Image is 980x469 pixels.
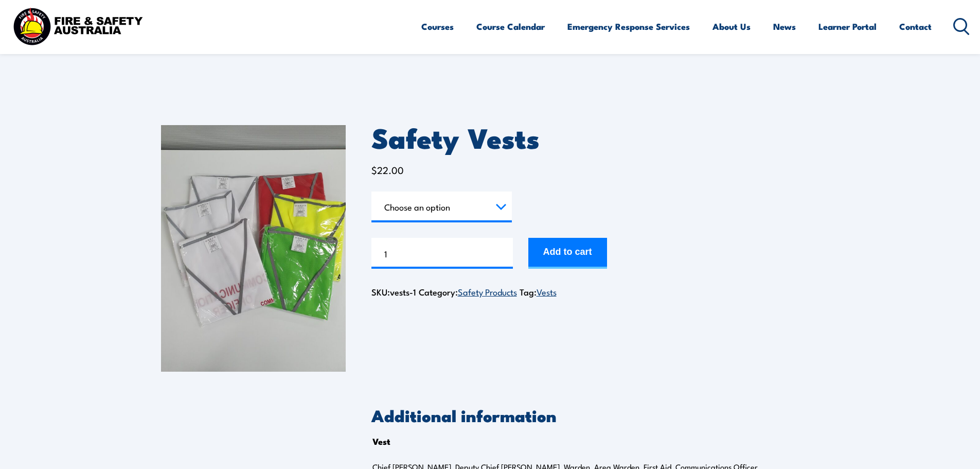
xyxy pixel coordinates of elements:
[899,13,932,40] a: Contact
[528,238,607,269] button: Add to cart
[567,13,690,40] a: Emergency Response Services
[371,238,513,269] input: Product quantity
[458,285,517,298] a: Safety Products
[818,13,877,40] a: Learner Portal
[371,163,377,177] span: $
[712,13,751,40] a: About Us
[520,285,557,298] span: Tag:
[421,13,454,40] a: Courses
[476,13,545,40] a: Course Calendar
[371,285,416,298] span: SKU:
[419,285,517,298] span: Category:
[372,433,390,449] th: Vest
[371,408,819,422] h2: Additional information
[773,13,796,40] a: News
[371,163,404,177] bdi: 22.00
[537,285,557,298] a: Vests
[371,125,819,149] h1: Safety Vests
[390,285,416,298] span: vests-1
[161,125,346,372] img: Safety Vests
